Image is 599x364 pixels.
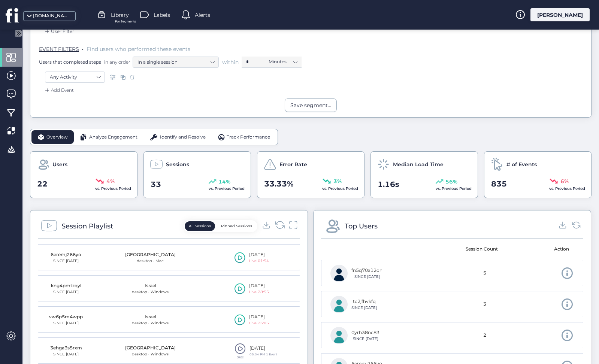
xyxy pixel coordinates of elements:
[249,320,269,326] div: Live 26:05
[82,44,84,52] span: .
[351,305,377,311] div: SINCE [DATE]
[132,282,169,289] div: Israel
[351,298,377,305] div: tc2jfhvkfq
[47,313,85,321] div: vw6p5m4wpp
[125,251,176,258] div: [GEOGRAPHIC_DATA]
[125,351,176,357] div: desktop · Windows
[249,313,269,321] div: [DATE]
[151,179,161,190] span: 33
[154,11,170,19] span: Labels
[514,239,578,260] mat-header-cell: Action
[345,221,378,231] div: Top Users
[227,134,270,141] span: Track Performance
[47,251,85,258] div: 6eremj266yo
[351,329,379,336] div: 0yrh38nc83
[290,101,331,109] div: Save segment...
[46,134,68,141] span: Overview
[217,221,256,231] button: Pinned Sessions
[52,160,67,169] span: Users
[166,160,189,169] span: Sessions
[249,289,269,295] div: Live 28:55
[125,258,176,264] div: desktop · Mac
[47,289,85,295] div: SINCE [DATE]
[351,336,379,342] div: SINCE [DATE]
[483,332,486,339] span: 2
[106,177,115,185] span: 4%
[61,221,113,231] div: Session Playlist
[483,301,486,308] span: 3
[483,270,486,277] span: 5
[351,274,382,280] div: SINCE [DATE]
[506,160,537,169] span: # of Events
[33,12,70,19] div: [DOMAIN_NAME]
[111,11,129,19] span: Library
[185,221,215,231] button: All Sessions
[39,59,101,65] span: Users that completed steps
[87,46,190,52] span: Find users who performed these events
[47,282,85,289] div: kng4pmtzqyl
[269,56,297,67] nz-select-item: Minutes
[50,72,100,83] nz-select-item: Any Activity
[95,186,131,191] span: vs. Previous Period
[378,179,399,190] span: 1.16s
[39,46,79,52] span: EVENT FILTERS
[47,258,85,264] div: SINCE [DATE]
[249,251,269,258] div: [DATE]
[249,345,277,352] div: [DATE]
[43,87,74,94] div: Add Event
[249,282,269,289] div: [DATE]
[132,320,169,326] div: desktop · Windows
[264,178,294,190] span: 33.33%
[47,320,85,326] div: SINCE [DATE]
[530,8,590,21] div: [PERSON_NAME]
[351,267,382,274] div: fn5q70a12on
[132,289,169,295] div: desktop · Windows
[47,351,85,357] div: SINCE [DATE]
[450,239,514,260] mat-header-cell: Session Count
[137,57,214,68] nz-select-item: In a single session
[89,134,137,141] span: Analyze Engagement
[393,160,444,169] span: Median Load Time
[249,352,277,357] div: 05:34 PM 1 Event
[235,356,246,359] div: 00:03
[549,186,585,191] span: vs. Previous Period
[125,345,176,352] div: [GEOGRAPHIC_DATA]
[560,177,569,185] span: 6%
[436,186,472,191] span: vs. Previous Period
[333,177,342,185] span: 3%
[209,186,245,191] span: vs. Previous Period
[37,178,48,190] span: 22
[103,59,130,65] span: in any order
[222,58,239,66] span: within
[279,160,307,169] span: Error Rate
[47,345,85,352] div: 3ehga3s5rxm
[160,134,206,141] span: Identify and Resolve
[132,313,169,321] div: Israel
[322,186,358,191] span: vs. Previous Period
[249,258,269,264] div: Live 01:54
[218,178,230,186] span: 14%
[195,11,210,19] span: Alerts
[43,28,74,35] div: User Filter
[445,178,457,186] span: 56%
[115,19,136,24] span: For Segments
[491,178,507,190] span: 835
